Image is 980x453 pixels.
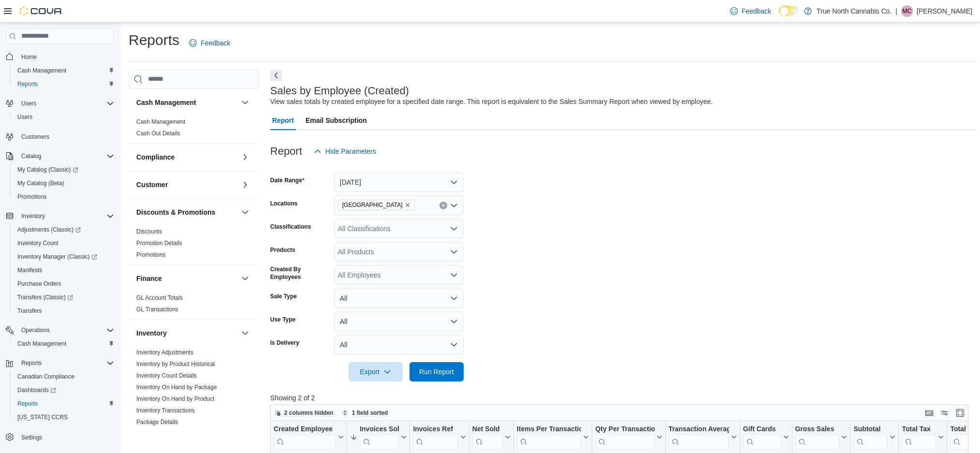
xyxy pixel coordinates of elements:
button: Inventory [136,328,237,338]
button: Open list of options [450,202,458,209]
span: Reports [14,398,114,409]
button: Cash Management [10,64,118,77]
span: Hide Parameters [325,146,376,156]
button: Users [17,98,40,109]
a: Inventory On Hand by Package [136,384,217,391]
span: Reports [21,359,42,367]
button: Gross Sales [795,424,847,449]
a: Home [17,51,41,63]
button: Finance [136,274,237,283]
nav: Complex example [6,46,114,449]
a: Inventory Manager (Classic) [10,250,118,263]
span: Inventory Manager (Classic) [17,253,97,261]
button: My Catalog (Beta) [10,176,118,190]
button: All [334,289,464,308]
button: Cash Management [136,98,237,107]
span: Inventory Manager (Classic) [14,251,114,263]
h3: Customer [136,180,168,190]
div: Gross Sales [795,424,839,434]
button: All [334,312,464,331]
a: Inventory Adjustments [136,349,193,356]
span: Users [17,98,114,109]
label: Is Delivery [270,339,299,347]
a: Discounts [136,228,162,235]
a: Cash Out Details [136,130,180,137]
button: Items Per Transaction [517,424,589,449]
button: Catalog [17,150,45,162]
button: Qty Per Transaction [595,424,662,449]
button: Operations [17,324,54,336]
span: Cash Management [17,67,66,74]
button: Cash Management [10,337,118,351]
span: Cash Management [17,340,66,348]
span: [US_STATE] CCRS [17,413,68,421]
span: Belleville [338,200,415,210]
span: Customers [21,133,49,141]
button: Inventory Count [10,236,118,250]
button: Remove Belleville from selection in this group [405,202,410,208]
span: Promotions [17,193,47,201]
button: Reports [17,357,45,369]
p: | [895,5,897,17]
span: Cash Management [136,118,185,126]
h3: Inventory [136,328,167,338]
div: Total Tax [902,424,936,434]
button: Open list of options [450,271,458,279]
button: Operations [2,323,118,337]
div: Finance [129,292,259,319]
button: Total Tax [902,424,944,449]
button: Compliance [136,152,237,162]
a: GL Account Totals [136,294,183,301]
span: Reports [17,357,114,369]
p: True North Cannabis Co. [817,5,892,17]
h3: Compliance [136,152,175,162]
span: Transfers [17,307,42,315]
button: [US_STATE] CCRS [10,410,118,424]
div: Cash Management [129,116,259,143]
button: Open list of options [450,248,458,256]
a: Canadian Compliance [14,371,78,382]
a: Cash Management [14,65,70,76]
span: Purchase Orders [14,278,114,290]
span: Users [21,100,36,107]
span: Inventory by Product Historical [136,360,215,368]
span: Inventory Adjustments [136,349,193,356]
button: Inventory [2,209,118,223]
a: Adjustments (Classic) [10,223,118,236]
button: Home [2,50,118,64]
h1: Reports [129,30,179,50]
button: Cash Management [239,97,251,108]
div: Qty Per Transaction [595,424,654,449]
span: Transfers (Classic) [17,293,73,301]
a: My Catalog (Classic) [10,163,118,176]
div: Total Tax [902,424,936,449]
a: Promotions [14,191,51,203]
button: Customer [136,180,237,190]
div: Transaction Average [668,424,729,434]
span: Purchase Orders [17,280,61,288]
span: Transfers (Classic) [14,292,114,303]
button: 2 columns hidden [271,407,337,419]
button: Inventory [17,210,49,222]
button: Invoices Sold [350,424,407,449]
button: All [334,335,464,354]
span: Manifests [17,266,42,274]
button: Customer [239,179,251,190]
span: MC [903,5,912,17]
label: Classifications [270,223,311,231]
div: Items Per Transaction [517,424,582,449]
a: GL Transactions [136,306,178,313]
div: Net Sold [472,424,503,449]
h3: Discounts & Promotions [136,207,215,217]
div: Subtotal [853,424,888,449]
span: Transfers [14,305,114,317]
button: Subtotal [853,424,895,449]
button: Settings [2,430,118,444]
div: Subtotal [853,424,888,434]
h3: Report [270,146,302,157]
span: Inventory On Hand by Package [136,383,217,391]
a: Transfers (Classic) [10,291,118,304]
span: Inventory [21,212,45,220]
span: GL Transactions [136,306,178,313]
a: Cash Management [14,338,70,350]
